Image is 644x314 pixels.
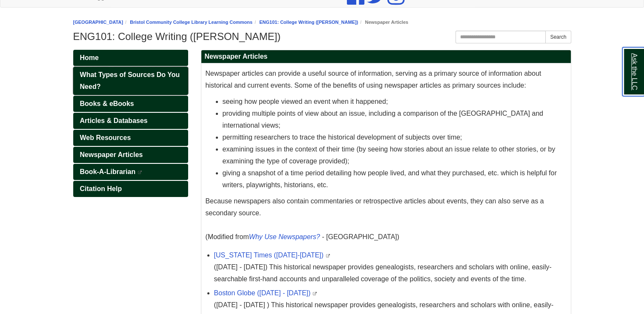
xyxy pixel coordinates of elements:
[80,117,148,124] span: Articles & Databases
[73,147,188,163] a: Newspaper Articles
[312,292,318,296] i: This link opens in a new window
[223,108,567,131] li: providing multiple points of view about an issue, including a comparison of the [GEOGRAPHIC_DATA]...
[80,71,180,90] span: What Types of Sources Do You Need?
[73,18,571,26] nav: breadcrumb
[214,289,311,297] a: Boston Globe ([DATE] - [DATE])
[206,195,567,243] p: Because newspapers also contain commentaries or retrospective articles about events, they can als...
[214,261,567,285] div: ([DATE] - [DATE]) This historical newspaper provides genealogists, researchers and scholars with ...
[73,31,571,43] h1: ENG101: College Writing ([PERSON_NAME])
[223,143,567,167] li: examining issues in the context of their time (by seeing how stories about an issue relate to oth...
[80,151,143,158] span: Newspaper Articles
[73,96,188,112] a: Books & eBooks
[259,20,358,25] a: ENG101: College Writing ([PERSON_NAME])
[80,185,122,192] span: Citation Help
[325,254,330,258] i: This link opens in a new window
[80,134,131,141] span: Web Resources
[137,171,143,174] i: This link opens in a new window
[223,96,567,108] li: seeing how people viewed an event when it happened;
[201,50,571,63] h2: Newspaper Articles
[130,20,252,25] a: Bristol Community College Library Learning Commons
[545,31,571,43] button: Search
[73,20,123,25] a: [GEOGRAPHIC_DATA]
[223,131,567,143] li: permitting researchers to trace the historical development of subjects over time;
[73,113,188,129] a: Articles & Databases
[206,68,567,91] p: Newspaper articles can provide a useful source of information, serving as a primary source of inf...
[80,168,136,175] span: Book-A-Librarian
[223,167,567,191] li: giving a snapshot of a time period detailing how people lived, and what they purchased, etc. whic...
[214,251,324,259] a: [US_STATE] Times ([DATE]-[DATE])
[80,100,134,107] span: Books & eBooks
[73,50,188,66] a: Home
[73,181,188,197] a: Citation Help
[73,164,188,180] a: Book-A-Librarian
[73,130,188,146] a: Web Resources
[358,18,408,26] li: Newspaper Articles
[249,233,320,240] a: Why Use Newspapers?
[73,67,188,95] a: What Types of Sources Do You Need?
[73,50,188,197] div: Guide Pages
[80,54,99,61] span: Home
